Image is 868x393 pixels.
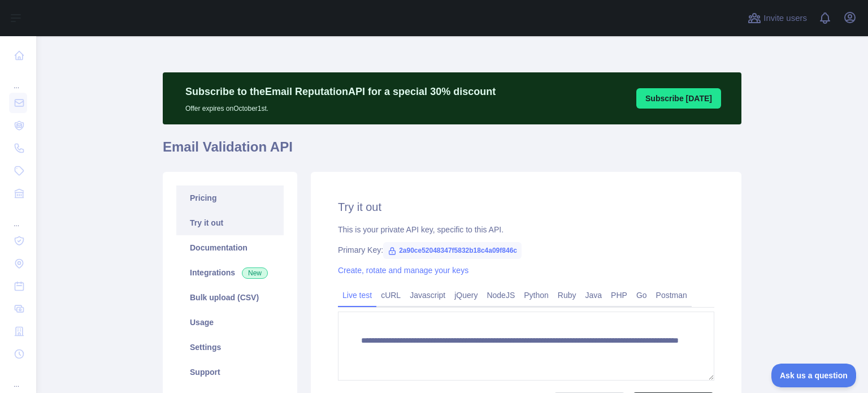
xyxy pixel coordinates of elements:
[9,206,27,228] div: ...
[519,286,553,304] a: Python
[338,224,714,235] div: This is your private API key, specific to this API.
[338,199,714,215] h2: Try it out
[383,242,522,259] span: 2a90ce52048347f5832b18c4a09f846c
[242,267,268,279] span: New
[338,266,468,275] a: Create, rotate and manage your keys
[376,286,405,304] a: cURL
[450,286,482,304] a: jQuery
[338,286,376,304] a: Live test
[771,364,857,387] iframe: Toggle Customer Support
[405,286,450,304] a: Javascript
[163,138,741,165] h1: Email Validation API
[176,360,284,385] a: Support
[176,260,284,285] a: Integrations New
[338,244,714,256] div: Primary Key:
[553,286,581,304] a: Ruby
[185,100,496,113] p: Offer expires on October 1st.
[606,286,632,304] a: PHP
[176,335,284,360] a: Settings
[176,285,284,310] a: Bulk upload (CSV)
[9,366,27,389] div: ...
[652,286,692,304] a: Postman
[9,68,27,90] div: ...
[636,88,721,109] button: Subscribe [DATE]
[185,84,496,100] p: Subscribe to the Email Reputation API for a special 30 % discount
[176,235,284,260] a: Documentation
[745,9,809,27] button: Invite users
[581,286,607,304] a: Java
[176,185,284,210] a: Pricing
[632,286,652,304] a: Go
[482,286,519,304] a: NodeJS
[176,210,284,235] a: Try it out
[763,12,807,25] span: Invite users
[176,310,284,335] a: Usage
